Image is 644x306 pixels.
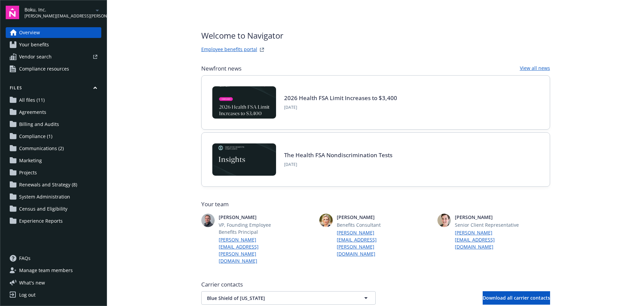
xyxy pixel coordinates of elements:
[19,131,52,142] span: Compliance (1)
[201,291,376,305] button: Blue Shield of [US_STATE]
[219,214,284,221] span: [PERSON_NAME]
[337,221,402,228] span: Benefits Consultant
[201,280,550,289] span: Carrier contacts
[319,214,333,227] img: photo
[6,191,101,202] a: System Administration
[6,179,101,190] a: Renewals and Strategy (8)
[6,6,19,19] img: navigator-logo.svg
[483,295,550,301] span: Download all carrier contacts
[19,39,49,50] span: Your benefits
[19,191,70,202] span: System Administration
[201,46,257,54] a: Employee benefits portal
[19,253,31,264] span: FAQs
[219,221,284,235] span: VP, Founding Employee Benefits Principal
[6,85,101,93] button: Files
[337,214,402,221] span: [PERSON_NAME]
[212,143,276,176] img: Card Image - EB Compliance Insights.png
[455,214,521,221] span: [PERSON_NAME]
[284,151,392,159] a: The Health FSA Nondiscrimination Tests
[201,200,550,208] span: Your team
[284,94,397,102] a: 2026 Health FSA Limit Increases to $3,400
[6,131,101,142] a: Compliance (1)
[6,265,101,276] a: Manage team members
[455,229,521,250] a: [PERSON_NAME][EMAIL_ADDRESS][DOMAIN_NAME]
[483,291,550,305] button: Download all carrier contacts
[207,295,346,302] span: Blue Shield of [US_STATE]
[19,107,46,118] span: Agreements
[337,229,402,257] a: [PERSON_NAME][EMAIL_ADDRESS][PERSON_NAME][DOMAIN_NAME]
[201,64,241,73] span: Newfront news
[6,39,101,50] a: Your benefits
[520,64,550,73] a: View all news
[19,143,64,154] span: Communications (2)
[201,30,283,42] span: Welcome to Navigator
[6,167,101,178] a: Projects
[6,216,101,226] a: Experience Reports
[19,216,63,226] span: Experience Reports
[6,51,101,62] a: Vendor search
[6,107,101,118] a: Agreements
[19,27,40,38] span: Overview
[19,155,42,166] span: Marketing
[24,6,101,19] button: Boku, Inc.[PERSON_NAME][EMAIL_ADDRESS][PERSON_NAME][DOMAIN_NAME]arrowDropDown
[19,95,45,105] span: All files (11)
[6,155,101,166] a: Marketing
[284,104,397,111] span: [DATE]
[19,63,69,74] span: Compliance resources
[6,143,101,154] a: Communications (2)
[19,265,73,276] span: Manage team members
[6,279,56,286] button: What's new
[6,253,101,264] a: FAQs
[212,86,276,119] img: BLOG-Card Image - Compliance - 2026 Health FSA Limit Increases to $3,400.jpg
[201,214,215,227] img: photo
[19,290,36,300] div: Log out
[19,279,45,286] span: What ' s new
[258,46,266,54] a: striveWebsite
[219,236,284,264] a: [PERSON_NAME][EMAIL_ADDRESS][PERSON_NAME][DOMAIN_NAME]
[19,204,67,214] span: Census and Eligibility
[455,221,521,228] span: Senior Client Representative
[437,214,451,227] img: photo
[19,179,77,190] span: Renewals and Strategy (8)
[6,204,101,214] a: Census and Eligibility
[6,63,101,74] a: Compliance resources
[93,6,101,14] a: arrowDropDown
[6,27,101,38] a: Overview
[24,13,93,19] span: [PERSON_NAME][EMAIL_ADDRESS][PERSON_NAME][DOMAIN_NAME]
[284,162,392,168] span: [DATE]
[6,95,101,105] a: All files (11)
[19,51,52,62] span: Vendor search
[6,119,101,130] a: Billing and Audits
[19,119,59,130] span: Billing and Audits
[19,167,37,178] span: Projects
[24,6,93,13] span: Boku, Inc.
